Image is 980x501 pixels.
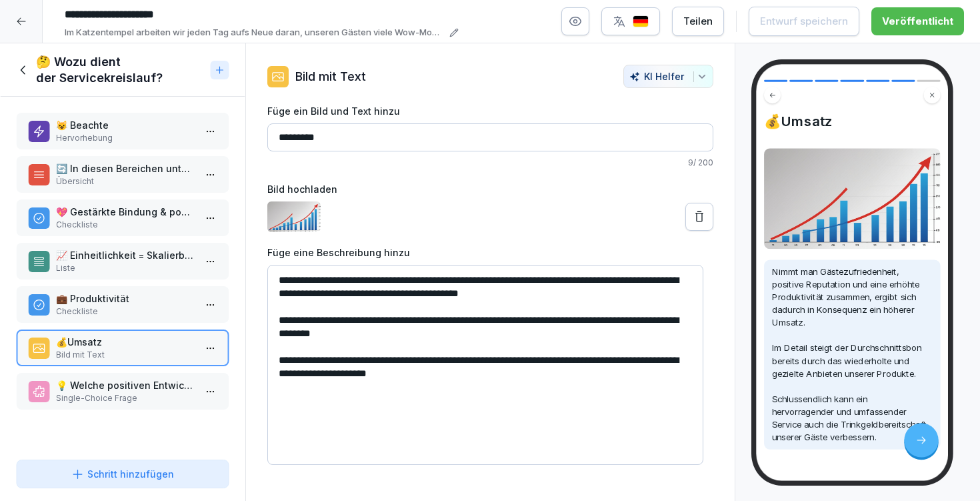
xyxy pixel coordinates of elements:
[16,243,229,280] div: 📈 Einheitlichkeit = Skalierbarkeit & MessbarkeitListe
[16,199,229,236] div: 💖 Gestärkte Bindung & positive ReputationCheckliste
[56,292,195,306] p: 💼 Produktivität
[295,67,366,85] p: Bild mit Text
[56,378,195,392] p: 💡 Welche positiven Entwicklungen garantieren wir durch den Servicekreislauf?
[267,201,321,232] img: hm67i91ymtxpugj4e2kboyn3.png
[16,460,229,488] button: Schritt hinzufügen
[16,373,229,410] div: 💡 Welche positiven Entwicklungen garantieren wir durch den Servicekreislauf?Single-Choice Frage
[65,26,445,39] p: Im Katzentempel arbeiten wir jeden Tag aufs Neue daran, unseren Gästen viele Wow-Momente zu schen...
[882,14,953,29] div: Veröffentlicht
[267,245,713,260] label: Füge eine Beschreibung hinzu
[56,205,195,219] p: 💖 Gestärkte Bindung & positive Reputation
[56,335,195,349] p: 💰Umsatz
[56,118,195,132] p: 😺 Beachte
[267,182,713,196] label: Bild hochladen
[56,175,195,187] p: Übersicht
[629,71,707,82] div: KI Helfer
[56,262,195,274] p: Liste
[633,15,649,28] img: de.svg
[16,156,229,193] div: 🔄 In diesen Bereichen unterstützt uns der ServicekreislaufÜbersicht
[56,161,195,175] p: 🔄 In diesen Bereichen unterstützt uns der Servicekreislauf
[56,219,195,231] p: Checkliste
[56,248,195,262] p: 📈 Einheitlichkeit = Skalierbarkeit & Messbarkeit
[36,54,205,86] h1: 🤔 Wozu dient der Servicekreislauf?
[56,349,195,361] p: Bild mit Text
[623,65,713,88] button: KI Helfer
[16,286,229,323] div: 💼 ProduktivitätCheckliste
[672,7,724,36] button: Teilen
[771,266,932,444] p: Nimmt man Gästezufriedenheit, positive Reputation und eine erhöhte Produktivität zusammen, ergibt...
[267,157,713,169] p: 9 / 200
[71,467,174,481] div: Schritt hinzufügen
[764,113,941,130] h4: 💰Umsatz
[267,104,713,118] label: Füge ein Bild und Text hinzu
[760,14,848,29] div: Entwurf speichern
[871,7,964,35] button: Veröffentlicht
[56,306,195,318] p: Checkliste
[749,7,859,36] button: Entwurf speichern
[16,330,229,366] div: 💰UmsatzBild mit Text
[683,14,713,29] div: Teilen
[56,392,195,404] p: Single-Choice Frage
[16,113,229,149] div: 😺 BeachteHervorhebung
[56,132,195,144] p: Hervorhebung
[764,148,941,249] img: Bild und Text Vorschau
